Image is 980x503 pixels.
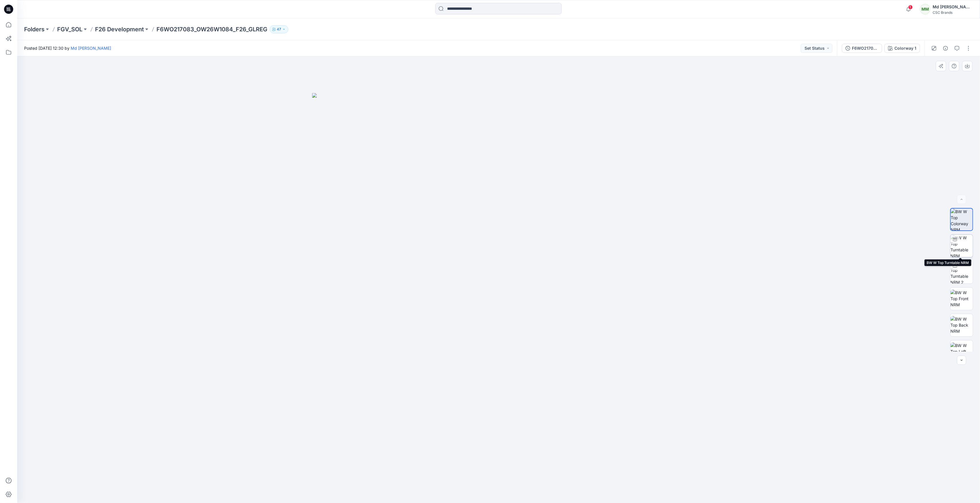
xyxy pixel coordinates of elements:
img: BW W Top Turntable NRM 2 [950,261,973,284]
div: Md [PERSON_NAME] [933,3,973,10]
a: FGV_SOL [57,25,82,33]
div: MM [920,4,930,14]
img: BW W Top Colorway NRM [951,209,973,230]
button: 47 [270,25,288,33]
a: Md [PERSON_NAME] [71,46,111,51]
img: BW W Top Front NRM [950,290,973,308]
div: Colorway 1 [894,45,916,51]
p: 47 [277,26,281,32]
a: Folders [24,25,45,33]
a: F26 Development [95,25,144,33]
div: F6WO217083_OW26W1084_F26_GLREG_VFA [852,45,878,51]
p: F6WO217083_OW26W1084_F26_GLREG [156,25,267,33]
img: BW W Top Back NRM [950,316,973,334]
div: CSC Brands [933,10,973,15]
span: 1 [908,5,913,9]
button: Colorway 1 [884,44,920,53]
button: Details [941,44,950,53]
img: BW W Top Left NRM [950,342,973,361]
span: Posted [DATE] 12:30 by [24,45,111,51]
button: F6WO217083_OW26W1084_F26_GLREG_VFA [842,44,882,53]
img: BW W Top Turntable NRM [950,235,973,257]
